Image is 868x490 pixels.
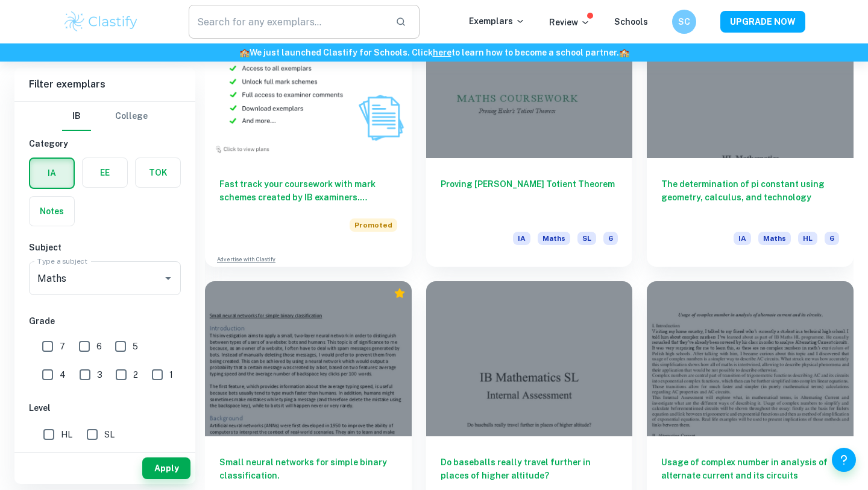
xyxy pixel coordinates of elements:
[647,3,854,267] a: The determination of pi constant using geometry, calculus, and technologyIAMathsHL6
[577,232,596,245] span: SL
[433,48,451,57] a: here
[469,14,525,28] p: Exemplars
[350,218,397,232] span: Promoted
[62,102,91,131] button: IB
[513,232,530,245] span: IA
[142,457,190,479] button: Apply
[30,159,74,188] button: IA
[169,368,173,381] span: 1
[603,232,618,245] span: 6
[14,68,195,101] h6: Filter exemplars
[441,177,618,217] h6: Proving [PERSON_NAME] Totient Theorem
[720,11,805,33] button: UPGRADE NOW
[60,340,65,353] span: 7
[832,448,856,472] button: Help and Feedback
[133,368,138,381] span: 2
[30,197,74,226] button: Notes
[60,368,66,381] span: 4
[136,158,180,187] button: TOK
[825,232,839,245] span: 6
[217,255,275,264] a: Advertise with Clastify
[205,3,412,158] img: Thumbnail
[239,48,250,57] span: 🏫
[538,232,570,245] span: Maths
[37,256,87,266] label: Type a subject
[758,232,791,245] span: Maths
[83,158,127,187] button: EE
[619,48,629,57] span: 🏫
[29,241,181,254] h6: Subject
[29,401,181,415] h6: Level
[219,177,397,204] h6: Fast track your coursework with mark schemes created by IB examiners. Upgrade now
[29,314,181,328] h6: Grade
[614,17,648,27] a: Schools
[734,232,751,245] span: IA
[678,15,691,28] h6: SC
[2,46,866,59] h6: We just launched Clastify for Schools. Click to learn how to become a school partner.
[394,287,406,299] div: Premium
[672,10,696,34] button: SC
[63,10,139,34] img: Clastify logo
[133,340,138,353] span: 5
[96,340,102,353] span: 6
[798,232,817,245] span: HL
[426,3,633,267] a: Proving [PERSON_NAME] Totient TheoremIAMathsSL6
[549,16,590,29] p: Review
[97,368,102,381] span: 3
[115,102,148,131] button: College
[189,5,386,39] input: Search for any exemplars...
[62,102,148,131] div: Filter type choice
[104,428,115,441] span: SL
[29,137,181,150] h6: Category
[61,428,72,441] span: HL
[661,177,839,217] h6: The determination of pi constant using geometry, calculus, and technology
[160,270,177,287] button: Open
